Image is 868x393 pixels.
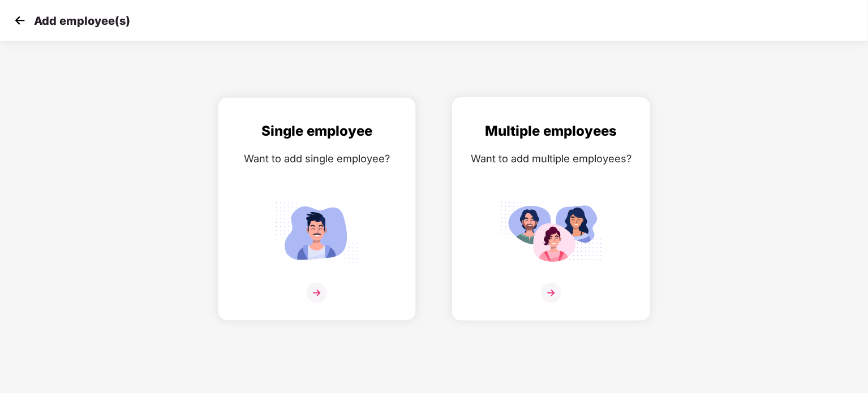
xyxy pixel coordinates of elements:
[500,197,602,268] img: svg+xml;base64,PHN2ZyB4bWxucz0iaHR0cDovL3d3dy53My5vcmcvMjAwMC9zdmciIGlkPSJNdWx0aXBsZV9lbXBsb3llZS...
[464,120,638,142] div: Multiple employees
[34,14,130,28] p: Add employee(s)
[307,283,327,303] img: svg+xml;base64,PHN2ZyB4bWxucz0iaHR0cDovL3d3dy53My5vcmcvMjAwMC9zdmciIHdpZHRoPSIzNiIgaGVpZ2h0PSIzNi...
[541,283,561,303] img: svg+xml;base64,PHN2ZyB4bWxucz0iaHR0cDovL3d3dy53My5vcmcvMjAwMC9zdmciIHdpZHRoPSIzNiIgaGVpZ2h0PSIzNi...
[230,150,404,167] div: Want to add single employee?
[230,120,404,142] div: Single employee
[464,150,638,167] div: Want to add multiple employees?
[266,197,368,268] img: svg+xml;base64,PHN2ZyB4bWxucz0iaHR0cDovL3d3dy53My5vcmcvMjAwMC9zdmciIGlkPSJTaW5nbGVfZW1wbG95ZWUiIH...
[11,12,28,29] img: svg+xml;base64,PHN2ZyB4bWxucz0iaHR0cDovL3d3dy53My5vcmcvMjAwMC9zdmciIHdpZHRoPSIzMCIgaGVpZ2h0PSIzMC...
